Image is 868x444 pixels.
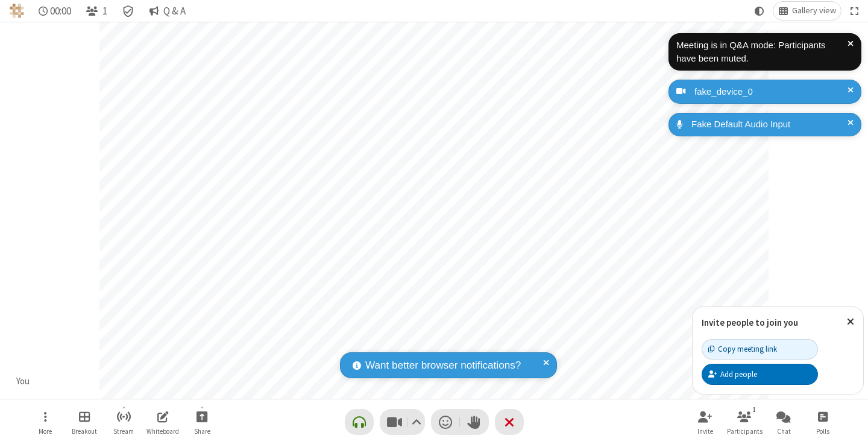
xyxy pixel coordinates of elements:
label: Invite people to join you [702,317,798,328]
button: Manage Breakout Rooms [66,405,102,439]
span: Stream [113,428,134,435]
div: 1 [749,404,759,415]
span: More [39,428,52,435]
button: Video setting [408,409,424,435]
div: Meeting is in Q&A mode: Participants have been muted. [676,39,848,66]
span: Gallery view [792,6,836,16]
span: Q & A [163,5,186,17]
div: fake_device_0 [690,85,852,99]
button: Send a reaction [431,409,460,435]
img: QA Selenium DO NOT DELETE OR CHANGE [10,4,24,18]
span: Share [194,428,210,435]
button: Add people [702,364,818,384]
button: Q & A [144,2,190,20]
button: Open chat [766,405,802,439]
span: 1 [102,5,107,17]
button: Open poll [805,405,841,439]
button: Open participant list [81,2,112,20]
button: Stop video (⌘+Shift+V) [380,409,425,435]
span: Polls [816,428,829,435]
button: End or leave meeting [495,409,524,435]
button: Fullscreen [846,2,864,20]
span: Chat [777,428,791,435]
span: Whiteboard [146,428,179,435]
button: Change layout [773,2,841,20]
div: Copy meeting link [708,343,777,355]
div: Meeting details Encryption enabled [117,2,140,20]
button: Open menu [27,405,63,439]
button: Open participant list [726,405,763,439]
div: Fake Default Audio Input [687,118,852,132]
button: Start streaming [105,405,142,439]
button: Copy meeting link [702,339,818,360]
div: You [12,375,34,388]
button: Invite participants (⌘+Shift+I) [687,405,723,439]
button: Connect your audio [345,409,374,435]
span: Participants [727,428,763,435]
button: Start sharing [184,405,220,439]
span: Breakout [72,428,97,435]
button: Using system theme [750,2,769,20]
span: 00:00 [50,5,71,17]
button: Close popover [838,307,863,337]
div: Timer [34,2,77,20]
span: Invite [697,428,713,435]
span: Want better browser notifications? [365,358,521,373]
button: Open shared whiteboard [145,405,181,439]
button: Raise hand [460,409,489,435]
